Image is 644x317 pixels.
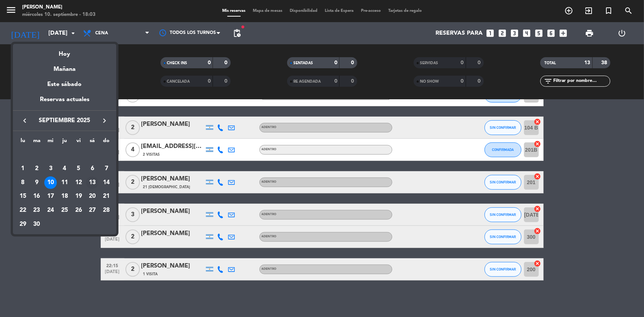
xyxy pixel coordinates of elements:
div: 6 [86,162,99,175]
td: 26 de septiembre de 2025 [72,203,86,217]
th: martes [30,137,44,148]
td: 4 de septiembre de 2025 [58,162,72,176]
div: 16 [31,190,43,203]
td: 21 de septiembre de 2025 [99,190,113,204]
div: 4 [58,162,71,175]
div: 2 [31,162,43,175]
td: 3 de septiembre de 2025 [44,162,58,176]
td: 12 de septiembre de 2025 [72,176,86,190]
td: 25 de septiembre de 2025 [58,203,72,217]
div: 15 [17,190,29,203]
i: keyboard_arrow_right [100,116,109,125]
td: 22 de septiembre de 2025 [16,203,30,217]
th: domingo [99,137,113,148]
div: 5 [72,162,85,175]
div: 25 [58,204,71,217]
td: 27 de septiembre de 2025 [86,203,100,217]
td: 17 de septiembre de 2025 [44,190,58,204]
div: 24 [44,204,57,217]
div: 10 [44,176,57,189]
td: 18 de septiembre de 2025 [58,190,72,204]
td: 7 de septiembre de 2025 [99,162,113,176]
td: 8 de septiembre de 2025 [16,176,30,190]
td: 23 de septiembre de 2025 [30,203,44,217]
td: 13 de septiembre de 2025 [86,176,100,190]
div: 13 [86,176,99,189]
td: 10 de septiembre de 2025 [44,176,58,190]
div: 29 [17,218,29,231]
div: 9 [31,176,43,189]
td: 29 de septiembre de 2025 [16,217,30,231]
th: lunes [16,137,30,148]
div: 7 [100,162,113,175]
span: septiembre 2025 [31,116,98,125]
div: Reservas actuales [13,95,116,110]
div: 3 [44,162,57,175]
div: 22 [17,204,29,217]
td: 11 de septiembre de 2025 [58,176,72,190]
td: 16 de septiembre de 2025 [30,190,44,204]
div: Este sábado [13,74,116,95]
div: 14 [100,176,113,189]
div: 11 [58,176,71,189]
div: Hoy [13,44,116,59]
td: 30 de septiembre de 2025 [30,217,44,231]
td: 15 de septiembre de 2025 [16,190,30,204]
td: 5 de septiembre de 2025 [72,162,86,176]
div: 17 [44,190,57,203]
td: 20 de septiembre de 2025 [86,190,100,204]
td: 24 de septiembre de 2025 [44,203,58,217]
div: 20 [86,190,99,203]
div: 23 [31,204,43,217]
button: keyboard_arrow_right [98,116,111,125]
td: 6 de septiembre de 2025 [86,162,100,176]
div: 26 [72,204,85,217]
div: 19 [72,190,85,203]
div: 8 [17,176,29,189]
div: Mañana [13,59,116,74]
div: 12 [72,176,85,189]
div: 30 [31,218,43,231]
th: sábado [86,137,100,148]
i: keyboard_arrow_left [20,116,29,125]
td: 9 de septiembre de 2025 [30,176,44,190]
td: 14 de septiembre de 2025 [99,176,113,190]
td: SEP. [16,148,113,162]
td: 2 de septiembre de 2025 [30,162,44,176]
div: 28 [100,204,113,217]
button: keyboard_arrow_left [18,116,31,125]
th: viernes [72,137,86,148]
td: 19 de septiembre de 2025 [72,190,86,204]
td: 1 de septiembre de 2025 [16,162,30,176]
div: 1 [17,162,29,175]
div: 18 [58,190,71,203]
div: 27 [86,204,99,217]
th: miércoles [44,137,58,148]
div: 21 [100,190,113,203]
td: 28 de septiembre de 2025 [99,203,113,217]
th: jueves [58,137,72,148]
